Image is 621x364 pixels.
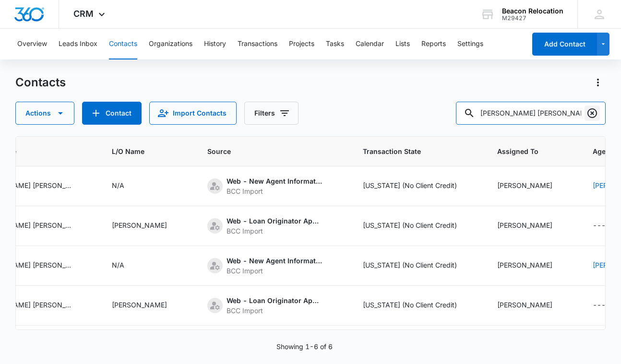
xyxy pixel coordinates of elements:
div: Source - [object Object] - Select to Edit Field [207,216,340,236]
div: [PERSON_NAME] [112,300,167,310]
div: [PERSON_NAME] [497,220,552,230]
div: Web - New Agent Information [227,176,322,186]
div: BCC Import [227,186,322,196]
button: Projects [289,29,314,59]
div: Assigned To - Jade Barnett - Select to Edit Field [497,220,570,232]
button: Filters [244,102,299,125]
div: --- [593,300,606,311]
div: [PERSON_NAME] [112,220,167,230]
div: BCC Import [227,266,322,276]
div: Assigned To - Jade Barnett - Select to Edit Field [497,300,570,311]
div: [PERSON_NAME] [497,300,552,310]
div: Web - Loan Originator Application [227,295,322,305]
button: Lists [395,29,410,59]
button: Organizations [149,29,192,59]
div: account name [502,7,563,15]
div: BCC Import [227,226,322,236]
button: Actions [15,102,74,125]
div: [US_STATE] (No Client Credit) [363,220,457,230]
div: Transaction State - Wisconsin (No Client Credit) - Select to Edit Field [363,220,474,232]
input: Search Contacts [456,102,606,125]
button: Import Contacts [149,102,237,125]
h1: Contacts [15,75,66,90]
div: Transaction State - Wisconsin (No Client Credit) - Select to Edit Field [363,300,474,311]
div: N/A [112,180,124,190]
div: Source - [object Object] - Select to Edit Field [207,295,340,316]
p: Showing 1-6 of 6 [276,341,333,352]
button: Transactions [238,29,277,59]
span: Source [207,146,326,156]
span: Transaction State [363,146,474,156]
button: Add Contact [532,33,597,56]
div: BCC Import [227,305,322,316]
div: Source - [object Object] - Select to Edit Field [207,176,340,196]
div: --- [593,220,606,232]
button: Actions [590,75,606,90]
div: L/O Name - Heath Snider - Select to Edit Field [112,220,184,232]
button: Settings [457,29,483,59]
div: account id [502,15,563,22]
button: Clear [585,106,600,121]
button: Tasks [326,29,344,59]
button: Add Contact [82,102,142,125]
div: Source - [object Object] - Select to Edit Field [207,256,340,276]
div: Transaction State - Wisconsin (No Client Credit) - Select to Edit Field [363,180,474,192]
span: L/O Name [112,146,184,156]
div: Transaction State - Wisconsin (No Client Credit) - Select to Edit Field [363,260,474,271]
button: Reports [421,29,446,59]
div: [PERSON_NAME] [497,180,552,190]
span: CRM [73,9,94,19]
div: Assigned To - Jade Barnett - Select to Edit Field [497,180,570,192]
div: Web - New Agent Information [227,256,322,266]
div: [US_STATE] (No Client Credit) [363,260,457,270]
div: Web - Loan Originator Application [227,216,322,226]
button: Contacts [109,29,137,59]
div: L/O Name - Michael Gulyas - Select to Edit Field [112,300,184,311]
div: L/O Name - N/A - Select to Edit Field [112,180,142,192]
div: [US_STATE] (No Client Credit) [363,300,457,310]
button: Calendar [356,29,384,59]
div: [PERSON_NAME] [497,260,552,270]
div: [US_STATE] (No Client Credit) [363,180,457,190]
button: Overview [17,29,47,59]
button: Leads Inbox [59,29,97,59]
span: Assigned To [497,146,556,156]
div: N/A [112,260,124,270]
div: Assigned To - Jade Barnett - Select to Edit Field [497,260,570,271]
button: History [204,29,226,59]
div: L/O Name - N/A - Select to Edit Field [112,260,142,271]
